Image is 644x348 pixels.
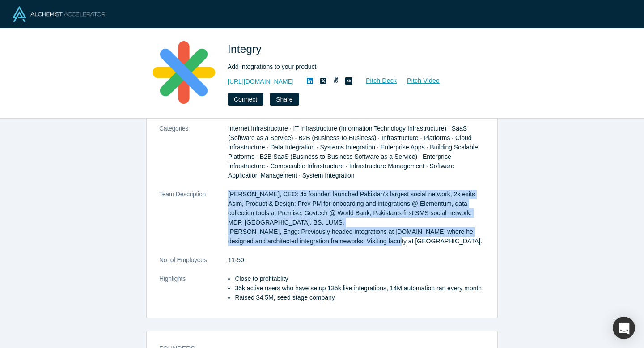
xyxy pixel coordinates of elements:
[159,274,228,312] dt: Highlights
[228,190,485,246] p: [PERSON_NAME], CEO: 4x founder, launched Pakistan's largest social network, 2x exits Asim, Produc...
[159,255,228,274] dt: No. of Employees
[356,76,397,86] a: Pitch Deck
[228,77,294,86] a: [URL][DOMAIN_NAME]
[13,6,105,22] img: Alchemist Logo
[153,41,215,104] img: Integry's Logo
[159,190,228,255] dt: Team Description
[235,293,485,302] li: Raised $4.5M, seed stage company
[228,62,478,72] div: Add integrations to your product
[397,76,440,86] a: Pitch Video
[270,93,299,106] button: Share
[228,125,478,179] span: Internet Infrastructure · IT Infrastructure (Information Technology Infrastructure) · SaaS (Softw...
[228,43,265,55] span: Integry
[159,124,228,190] dt: Categories
[235,274,485,284] li: Close to profitablity
[228,255,485,265] dd: 11-50
[235,284,485,293] li: 35k active users who have setup 135k live integrations, 14M automation ran every month
[228,93,263,106] button: Connect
